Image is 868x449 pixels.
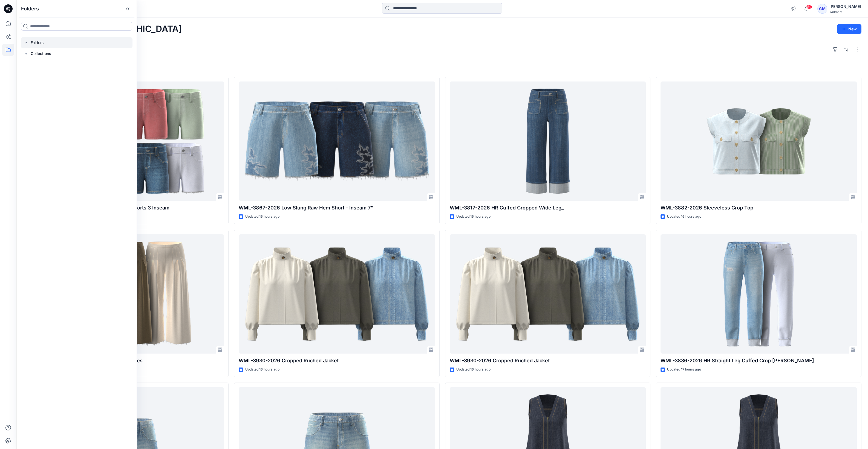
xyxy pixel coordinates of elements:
p: WML-3930-2026 Cropped Ruched Jacket [450,357,646,365]
a: WML-3836-2026 HR Straight Leg Cuffed Crop Jean [661,234,857,354]
div: [PERSON_NAME] [829,3,861,10]
p: WML-3930-2026 Cropped Ruched Jacket [239,357,435,365]
p: Updated 16 hours ago [456,367,491,372]
p: Updated 17 hours ago [667,367,701,372]
p: WML-3882-2026 Sleeveless Crop Top [661,204,857,212]
a: WML-3867-2026 Low Slung Raw Hem Short - Inseam 7" [239,81,435,201]
p: Updated 16 hours ago [245,214,279,220]
p: WML-3867-2026 Low Slung Raw Hem Short - Inseam 7" [239,204,435,212]
div: Walmart [829,10,861,14]
p: Collections [31,50,51,57]
h4: Styles [23,65,861,71]
a: WML-3817-2026 HR Cuffed Cropped Wide Leg_ [450,81,646,201]
a: WML-3930-2026 Cropped Ruched Jacket [239,234,435,354]
span: 89 [806,5,812,9]
a: WML-3882-2026 Sleeveless Crop Top [661,81,857,201]
p: WML-3817-2026 HR Cuffed Cropped Wide Leg_ [450,204,646,212]
p: Updated 16 hours ago [245,367,279,372]
a: WML-3930-2026 Cropped Ruched Jacket [450,234,646,354]
button: New [837,24,861,34]
div: GM [817,4,827,14]
p: WML-3836-2026 HR Straight Leg Cuffed Crop [PERSON_NAME] [661,357,857,365]
p: Updated 16 hours ago [667,214,701,220]
p: Updated 16 hours ago [456,214,491,220]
